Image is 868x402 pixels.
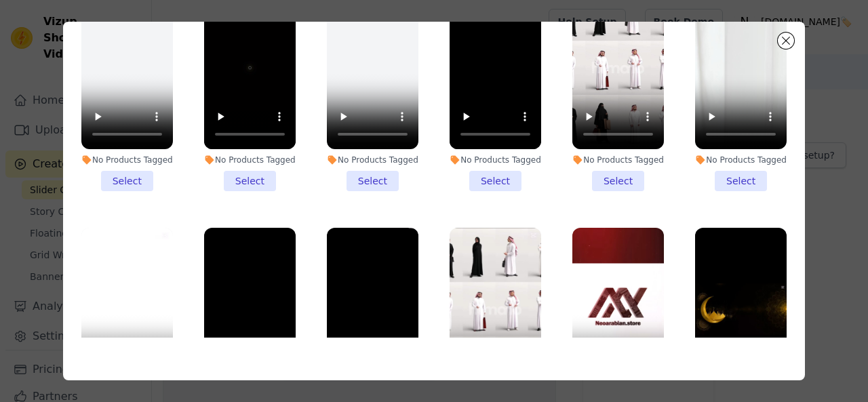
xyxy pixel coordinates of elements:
[572,155,664,165] div: No Products Tagged
[695,155,787,165] div: No Products Tagged
[204,155,296,165] div: No Products Tagged
[778,33,794,49] button: Close modal
[327,155,418,165] div: No Products Tagged
[450,155,541,165] div: No Products Tagged
[81,155,173,165] div: No Products Tagged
